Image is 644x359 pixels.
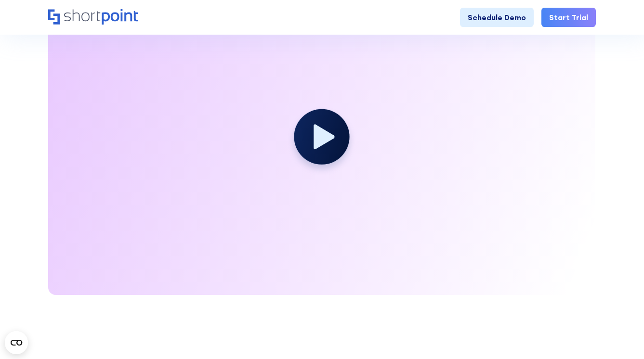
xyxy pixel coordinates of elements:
a: Schedule Demo [460,8,534,27]
a: Start Trial [541,8,596,27]
button: Open CMP widget [5,331,28,354]
iframe: Chat Widget [596,313,644,359]
a: Home [48,9,138,26]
